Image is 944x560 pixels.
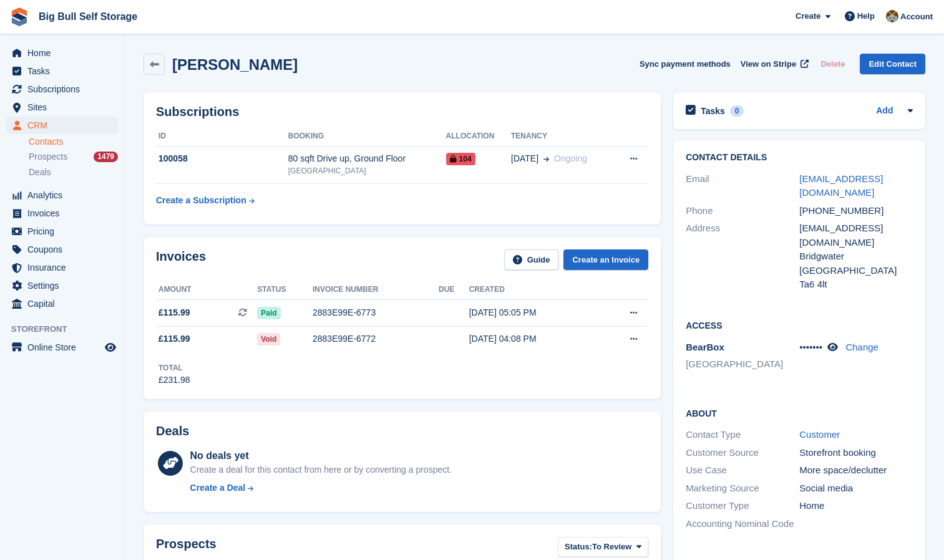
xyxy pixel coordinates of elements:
[27,44,102,62] span: Home
[686,153,913,163] h2: Contact Details
[6,62,118,80] a: menu
[313,332,439,345] div: 2883E99E-6772
[10,7,29,26] img: stora-icon-8386f47178a22dfd0bd8f6a31ec36ba5ce8667c1dd55bd0f319d3a0aa187defe.svg
[158,332,190,345] span: £115.99
[730,105,744,117] div: 0
[156,127,288,147] th: ID
[156,537,217,560] h2: Prospects
[257,307,280,319] span: Paid
[796,10,820,22] span: Create
[190,463,452,476] div: Create a deal for this contact from here or by converting a prospect.
[741,58,796,70] span: View on Stripe
[686,221,799,292] div: Address
[558,537,648,558] button: Status: To Review
[29,151,67,163] span: Prospects
[686,342,724,352] span: BearBox
[27,223,102,240] span: Pricing
[27,80,102,98] span: Subscriptions
[158,362,190,374] div: Total
[799,221,913,249] div: [EMAIL_ADDRESS][DOMAIN_NAME]
[156,152,288,165] div: 100058
[29,166,118,179] a: Deals
[439,280,469,300] th: Due
[857,10,875,22] span: Help
[815,54,850,74] button: Delete
[190,448,452,463] div: No deals yet
[686,319,913,331] h2: Access
[6,117,118,134] a: menu
[11,323,124,336] span: Storefront
[799,204,913,218] div: [PHONE_NUMBER]
[6,99,118,116] a: menu
[27,339,102,356] span: Online Store
[6,205,118,222] a: menu
[563,249,648,270] a: Create an Invoice
[6,80,118,98] a: menu
[156,194,246,207] div: Create a Subscription
[313,306,439,319] div: 2883E99E-6773
[313,280,439,300] th: Invoice number
[257,280,313,300] th: Status
[799,249,913,264] div: Bridgwater
[288,152,446,165] div: 80 sqft Drive up, Ground Floor
[6,277,118,294] a: menu
[103,340,118,355] a: Preview store
[686,499,799,513] div: Customer Type
[6,223,118,240] a: menu
[158,306,190,319] span: £115.99
[799,342,822,352] span: •••••••
[156,189,255,212] a: Create a Subscription
[686,357,799,372] li: [GEOGRAPHIC_DATA]
[6,241,118,258] a: menu
[799,278,913,292] div: Ta6 4lt
[94,152,118,162] div: 1479
[288,127,446,147] th: Booking
[156,280,257,300] th: Amount
[469,280,598,300] th: Created
[799,463,913,478] div: More space/declutter
[34,6,142,27] a: Big Bull Self Storage
[686,481,799,496] div: Marketing Source
[288,165,446,176] div: [GEOGRAPHIC_DATA]
[190,481,246,495] div: Create a Deal
[686,446,799,460] div: Customer Source
[886,10,898,22] img: Mike Llewellen Palmer
[27,186,102,204] span: Analytics
[686,172,799,200] div: Email
[592,541,631,553] span: To Review
[686,428,799,442] div: Contact Type
[446,153,475,165] span: 104
[686,204,799,218] div: Phone
[845,342,878,352] a: Change
[190,481,452,495] a: Create a Deal
[6,259,118,276] a: menu
[27,99,102,116] span: Sites
[172,56,298,73] h2: [PERSON_NAME]
[900,11,933,23] span: Account
[701,105,725,117] h2: Tasks
[257,333,280,345] span: Void
[156,105,648,119] h2: Subscriptions
[446,127,511,147] th: Allocation
[799,429,840,440] a: Customer
[6,44,118,62] a: menu
[876,104,893,118] a: Add
[686,517,799,531] div: Accounting Nominal Code
[799,481,913,496] div: Social media
[29,136,118,148] a: Contacts
[554,153,587,163] span: Ongoing
[27,62,102,80] span: Tasks
[6,339,118,356] a: menu
[29,167,51,178] span: Deals
[511,152,538,165] span: [DATE]
[736,54,811,74] a: View on Stripe
[565,541,592,553] span: Status:
[156,249,206,270] h2: Invoices
[860,54,925,74] a: Edit Contact
[469,332,598,345] div: [DATE] 04:08 PM
[27,277,102,294] span: Settings
[469,306,598,319] div: [DATE] 05:05 PM
[799,446,913,460] div: Storefront booking
[27,241,102,258] span: Coupons
[799,173,883,198] a: [EMAIL_ADDRESS][DOMAIN_NAME]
